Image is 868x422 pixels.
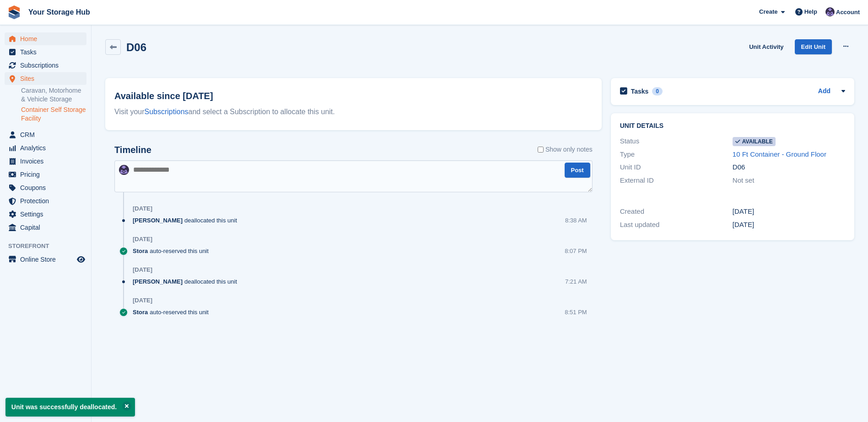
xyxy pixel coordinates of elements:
[733,220,845,230] div: [DATE]
[133,308,148,316] span: Stora
[565,216,587,225] div: 8:38 AM
[114,145,151,155] h2: Timeline
[565,277,587,286] div: 7:21 AM
[620,136,733,147] div: Status
[538,145,544,154] input: Show only notes
[20,32,75,45] span: Home
[631,87,649,95] h2: Tasks
[5,128,86,141] a: menu
[825,7,835,16] img: Liam Beddard
[5,59,86,72] a: menu
[5,195,86,207] a: menu
[114,89,593,103] h2: Available since [DATE]
[133,266,152,274] div: [DATE]
[126,41,146,53] h2: D06
[133,236,152,243] div: [DATE]
[538,145,593,154] label: Show only notes
[133,297,152,304] div: [DATE]
[133,308,213,316] div: auto-reserved this unit
[733,137,776,146] span: Available
[25,5,94,20] a: Your Storage Hub
[20,168,75,181] span: Pricing
[20,208,75,221] span: Settings
[20,59,75,72] span: Subscriptions
[818,86,830,97] a: Add
[5,221,86,234] a: menu
[20,142,75,154] span: Analytics
[119,165,129,175] img: Liam Beddard
[145,108,189,116] a: Subscriptions
[133,277,183,286] span: [PERSON_NAME]
[5,32,86,45] a: menu
[8,242,91,251] span: Storefront
[620,220,733,230] div: Last updated
[133,247,148,255] span: Stora
[20,195,75,207] span: Protection
[75,254,86,265] a: Preview store
[133,205,152,212] div: [DATE]
[20,221,75,234] span: Capital
[565,247,587,255] div: 8:07 PM
[5,142,86,154] a: menu
[133,277,242,286] div: deallocated this unit
[620,162,733,173] div: Unit ID
[733,206,845,217] div: [DATE]
[733,150,826,158] a: 10 Ft Container - Ground Floor
[733,162,845,173] div: D06
[5,168,86,181] a: menu
[5,72,86,85] a: menu
[733,175,845,186] div: Not set
[114,106,593,117] div: Visit your and select a Subscription to allocate this unit.
[565,163,590,178] button: Post
[20,72,75,85] span: Sites
[804,7,817,16] span: Help
[133,216,242,225] div: deallocated this unit
[836,8,860,17] span: Account
[20,253,75,266] span: Online Store
[620,149,733,160] div: Type
[565,308,587,316] div: 8:51 PM
[5,155,86,168] a: menu
[20,128,75,141] span: CRM
[745,39,787,54] a: Unit Activity
[620,122,845,130] h2: Unit details
[21,86,86,104] a: Caravan, Motorhome & Vehicle Storage
[620,175,733,186] div: External ID
[20,181,75,194] span: Coupons
[20,155,75,168] span: Invoices
[5,181,86,194] a: menu
[5,253,86,266] a: menu
[759,7,777,16] span: Create
[652,87,663,95] div: 0
[20,46,75,58] span: Tasks
[21,105,86,123] a: Container Self Storage Facility
[7,5,21,19] img: stora-icon-8386f47178a22dfd0bd8f6a31ec36ba5ce8667c1dd55bd0f319d3a0aa187defe.svg
[133,247,213,255] div: auto-reserved this unit
[620,206,733,217] div: Created
[795,39,832,54] a: Edit Unit
[133,216,183,225] span: [PERSON_NAME]
[5,208,86,221] a: menu
[5,398,135,417] p: Unit was successfully deallocated.
[5,46,86,58] a: menu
